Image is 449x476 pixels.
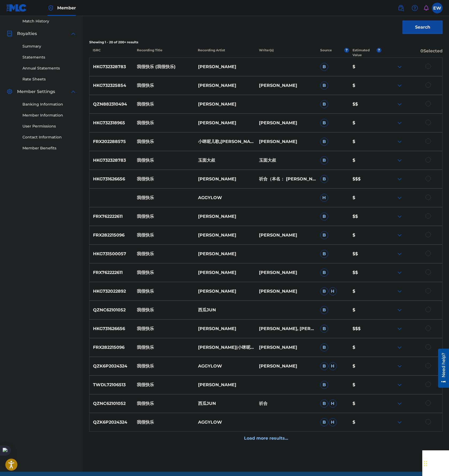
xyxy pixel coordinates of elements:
p: 我很快乐 [133,232,195,238]
p: 祈合（本名： [PERSON_NAME]） [256,176,317,182]
p: FRX282215096 [90,344,133,351]
p: $ [349,120,381,126]
span: ? [377,48,381,53]
span: H [320,194,328,202]
p: Recording Title [133,48,194,57]
img: expand [396,232,403,238]
p: HKG731626656 [90,326,133,332]
span: B [320,306,328,314]
p: AGGYLOW [195,195,256,201]
p: [PERSON_NAME] [256,232,317,238]
p: 我很快乐 [133,326,195,332]
p: $ [349,400,381,407]
p: TWDL72106513 [90,382,133,388]
p: FRX202288575 [90,138,133,145]
p: $$$ [349,326,381,332]
span: B [320,175,328,183]
p: Load more results... [244,435,288,442]
span: B [320,156,328,164]
p: [PERSON_NAME] [195,326,256,332]
p: QZN882310494 [90,101,133,107]
img: Member Settings [6,88,13,95]
span: H [329,418,337,426]
span: B [320,250,328,258]
p: HKG732325854 [90,82,133,89]
img: expand [396,157,403,164]
p: [PERSON_NAME] [256,138,317,145]
span: Member [57,5,76,11]
img: expand [396,101,403,107]
p: $ [349,344,381,351]
p: [PERSON_NAME] [256,120,317,126]
p: 玉面大叔 [256,157,317,164]
span: B [320,400,328,408]
span: B [320,63,328,71]
a: Member Benefits [22,145,76,151]
div: 聊天小组件 [422,450,449,476]
p: [PERSON_NAME] [195,251,256,257]
a: Match History [22,18,76,24]
img: expand [70,30,76,37]
p: 我很快乐 [133,120,195,126]
a: Rate Sheets [22,76,76,82]
div: Help [409,3,420,13]
a: Public Search [396,3,406,13]
span: B [320,325,328,333]
p: 我很快乐 [133,251,195,257]
img: expand [396,120,403,126]
p: 我很快乐 [133,213,195,220]
span: B [320,138,328,146]
span: B [320,269,328,277]
p: [PERSON_NAME], [PERSON_NAME]合（本名： [PERSON_NAME]） [256,326,317,332]
p: [PERSON_NAME] [195,64,256,70]
p: $$$ [349,176,381,182]
p: AGGYLOW [195,363,256,369]
div: 拖动 [424,456,427,472]
img: expand [396,64,403,70]
div: Notifications [423,5,429,11]
img: MLC Logo [6,4,27,12]
span: Member Settings [17,88,55,95]
p: $ [349,419,381,425]
span: B [320,362,328,370]
p: $$ [349,213,381,220]
p: Writer(s) [256,48,317,57]
p: Source [320,48,332,57]
p: 我很快乐 [133,82,195,89]
span: Royalties [17,30,37,37]
p: QZK6P2024324 [90,419,133,425]
p: HKG731626656 [90,176,133,182]
span: B [320,82,328,90]
p: 我很快乐 [133,288,195,295]
p: 0 Selected [381,48,443,57]
p: 我很快乐 [133,195,195,201]
p: 我很快乐 [133,307,195,313]
p: AGGYLOW [195,419,256,425]
a: Summary [22,44,76,49]
p: $$ [349,269,381,276]
img: help [412,5,418,11]
p: 西瓜JUN [195,307,256,313]
span: B [320,212,328,220]
p: FRX762222611 [90,213,133,220]
img: expand [396,326,403,332]
p: [PERSON_NAME] [195,382,256,388]
img: expand [396,307,403,313]
img: Top Rightsholder [48,5,54,11]
p: $ [349,232,381,238]
p: Estimated Value [353,48,377,57]
p: HKG732328783 [90,157,133,164]
p: 我很快乐 [133,157,195,164]
span: H [329,287,337,295]
a: Statements [22,55,76,60]
img: expand [396,269,403,276]
p: [PERSON_NAME] [195,176,256,182]
p: FRX282215096 [90,232,133,238]
img: expand [396,344,403,351]
p: Showing 1 - 20 of 200+ results [89,40,443,45]
div: User Menu [432,3,443,13]
iframe: Chat Widget [422,450,449,476]
img: expand [396,363,403,369]
p: 祈合 [256,400,317,407]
